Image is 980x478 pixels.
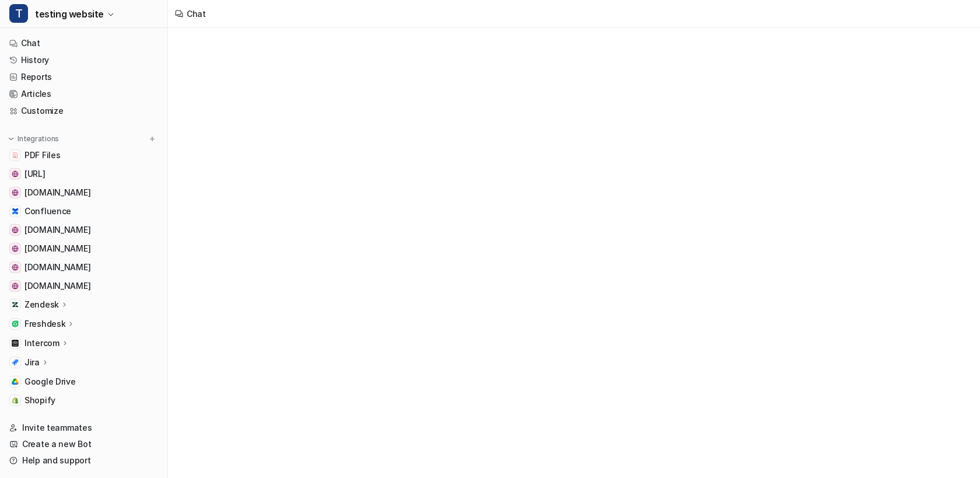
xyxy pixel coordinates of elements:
[5,452,163,469] a: Help and support
[12,359,19,366] img: Jira
[5,436,163,452] a: Create a new Bot
[5,240,163,257] a: support.bikesonline.com.au[DOMAIN_NAME]
[5,133,62,145] button: Integrations
[9,4,28,23] span: T
[5,278,163,294] a: www.cardekho.com[DOMAIN_NAME]
[12,208,19,215] img: Confluence
[187,8,206,20] div: Chat
[148,135,156,143] img: menu_add.svg
[24,261,90,273] span: [DOMAIN_NAME]
[12,397,19,404] img: Shopify
[5,35,163,51] a: Chat
[5,184,163,201] a: support.coursiv.io[DOMAIN_NAME]
[12,226,19,233] img: nri3pl.com
[24,357,40,368] p: Jira
[12,320,19,327] img: Freshdesk
[5,374,163,390] a: Google DriveGoogle Drive
[35,6,104,22] span: testing website
[5,392,163,409] a: ShopifyShopify
[24,187,90,198] span: [DOMAIN_NAME]
[24,205,71,217] span: Confluence
[24,280,90,292] span: [DOMAIN_NAME]
[5,166,163,182] a: www.eesel.ai[URL]
[12,152,19,159] img: PDF Files
[12,301,19,308] img: Zendesk
[5,69,163,85] a: Reports
[24,224,90,236] span: [DOMAIN_NAME]
[24,243,90,254] span: [DOMAIN_NAME]
[24,299,59,310] p: Zendesk
[12,340,19,347] img: Intercom
[5,86,163,102] a: Articles
[24,318,65,330] p: Freshdesk
[5,52,163,68] a: History
[5,103,163,119] a: Customize
[24,395,55,406] span: Shopify
[12,170,19,177] img: www.eesel.ai
[24,168,45,180] span: [URL]
[5,420,163,436] a: Invite teammates
[7,135,15,143] img: expand menu
[24,337,60,349] p: Intercom
[17,134,59,144] p: Integrations
[5,203,163,219] a: ConfluenceConfluence
[12,245,19,252] img: support.bikesonline.com.au
[12,282,19,289] img: www.cardekho.com
[5,147,163,163] a: PDF FilesPDF Files
[12,378,19,385] img: Google Drive
[5,259,163,275] a: careers-nri3pl.com[DOMAIN_NAME]
[12,189,19,196] img: support.coursiv.io
[5,222,163,238] a: nri3pl.com[DOMAIN_NAME]
[24,376,76,388] span: Google Drive
[12,264,19,271] img: careers-nri3pl.com
[24,149,60,161] span: PDF Files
